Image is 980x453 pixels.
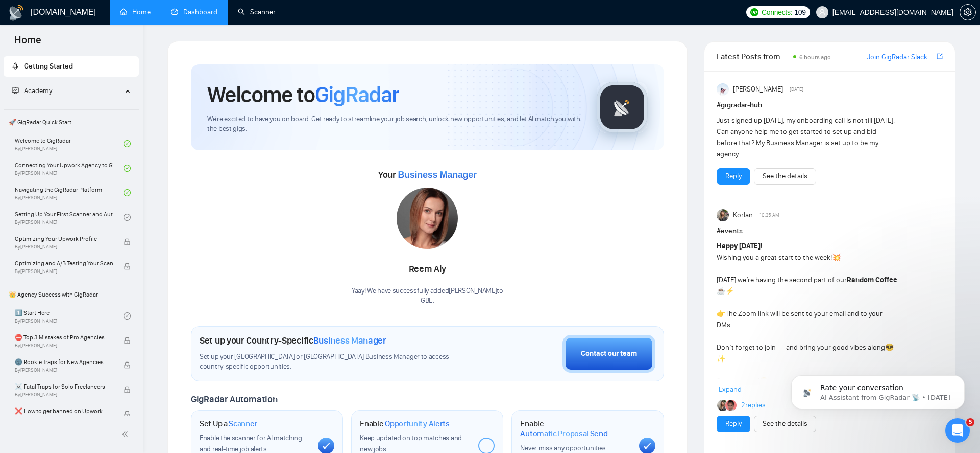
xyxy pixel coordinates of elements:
[24,86,52,95] span: Academy
[124,312,131,320] span: check-circle
[945,418,970,443] iframe: Intercom live chat
[794,7,805,18] span: 109
[15,182,124,204] a: Navigating the GigRadar PlatformBy[PERSON_NAME]
[397,188,458,249] img: 1706121099010-multi-260.jpg
[725,171,742,182] a: Reply
[191,394,277,405] span: GigRadar Automation
[352,286,503,306] div: Yaay! We have successfully added [PERSON_NAME] to
[754,416,816,432] button: See the details
[725,418,742,429] a: Reply
[229,419,257,429] span: Scanner
[24,62,73,71] span: Getting Started
[960,8,975,16] span: setting
[171,8,217,16] a: dashboardDashboard
[15,206,124,229] a: Setting Up Your First Scanner and Auto-BidderBy[PERSON_NAME]
[207,115,580,134] span: We're excited to have you on board. Get ready to streamline your job search, unlock new opportuni...
[717,115,898,160] div: Just signed up [DATE], my onboarding call is not till [DATE]. Can anyone help me to get started t...
[717,83,729,96] img: Anisuzzaman Khan
[717,225,943,237] h1: # events
[207,81,399,108] h1: Welcome to
[763,418,807,429] a: See the details
[352,261,503,278] div: Reem Aly
[717,309,725,318] span: 👉
[15,157,124,179] a: Connecting Your Upwork Agency to GigRadarBy[PERSON_NAME]
[4,56,139,77] li: Getting Started
[200,352,473,372] span: Set up your [GEOGRAPHIC_DATA] or [GEOGRAPHIC_DATA] Business Manager to access country-specific op...
[352,296,503,306] p: GBL .
[124,411,131,418] span: lock
[385,419,450,429] span: Opportunity Alerts
[733,210,753,221] span: Korlan
[937,52,943,60] span: export
[741,400,766,411] a: 2replies
[754,168,816,185] button: See the details
[124,165,131,172] span: check-circle
[15,258,113,268] span: Optimizing and A/B Testing Your Scanner for Better Results
[398,170,476,180] span: Business Manager
[124,386,131,393] span: lock
[124,337,131,344] span: lock
[12,86,52,95] span: Academy
[15,132,124,155] a: Welcome to GigRadarBy[PERSON_NAME]
[315,81,399,108] span: GigRadar
[725,287,734,296] span: ⚡
[717,354,725,363] span: ✨
[762,7,792,18] span: Connects:
[759,211,779,220] span: 10:35 AM
[776,354,980,425] iframe: Intercom notifications message
[520,419,630,439] h1: Enable
[937,52,943,61] a: export
[6,33,50,54] span: Home
[520,428,607,439] span: Automatic Proposal Send
[360,419,450,429] h1: Enable
[200,419,257,429] h1: Set Up a
[717,50,791,63] span: Latest Posts from the GigRadar Community
[124,263,131,270] span: lock
[581,348,637,359] div: Contact our team
[717,287,725,296] span: ☕
[15,244,113,250] span: By [PERSON_NAME]
[313,335,386,346] span: Business Manager
[5,284,138,305] span: 👑 Agency Success with GigRadar
[597,82,648,133] img: gigradar-logo.png
[960,4,976,20] button: setting
[799,54,831,61] span: 6 hours ago
[733,84,783,95] span: [PERSON_NAME]
[121,429,132,439] span: double-left
[717,168,750,185] button: Reply
[717,100,943,111] h1: # gigradar-hub
[15,343,113,349] span: By [PERSON_NAME]
[717,416,750,432] button: Reply
[12,62,19,70] span: rocket
[15,381,113,392] span: ☠️ Fatal Traps for Solo Freelancers
[717,241,898,410] div: Wishing you a great start to the week! [DATE] we’re having the second part of our The Zoom link w...
[832,253,841,262] span: 💥
[124,189,131,196] span: check-circle
[15,332,113,343] span: ⛔ Top 3 Mistakes of Pro Agencies
[5,112,138,132] span: 🚀 GigRadar Quick Start
[15,268,113,275] span: By [PERSON_NAME]
[200,335,386,346] h1: Set up your Country-Specific
[717,242,763,251] strong: Happy [DATE]!
[378,169,477,180] span: Your
[120,8,151,16] a: homeHome
[15,305,124,327] a: 1️⃣ Start HereBy[PERSON_NAME]
[15,234,113,244] span: Optimizing Your Upwork Profile
[867,52,935,63] a: Join GigRadar Slack Community
[717,209,729,221] img: Korlan
[8,5,24,21] img: logo
[885,343,894,352] span: 😎
[960,8,976,16] a: setting
[124,214,131,221] span: check-circle
[15,357,113,367] span: 🌚 Rookie Traps for New Agencies
[124,140,131,147] span: check-circle
[15,367,113,373] span: By [PERSON_NAME]
[562,335,655,373] button: Contact our team
[12,87,19,94] span: fund-projection-screen
[124,238,131,245] span: lock
[238,8,276,16] a: searchScanner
